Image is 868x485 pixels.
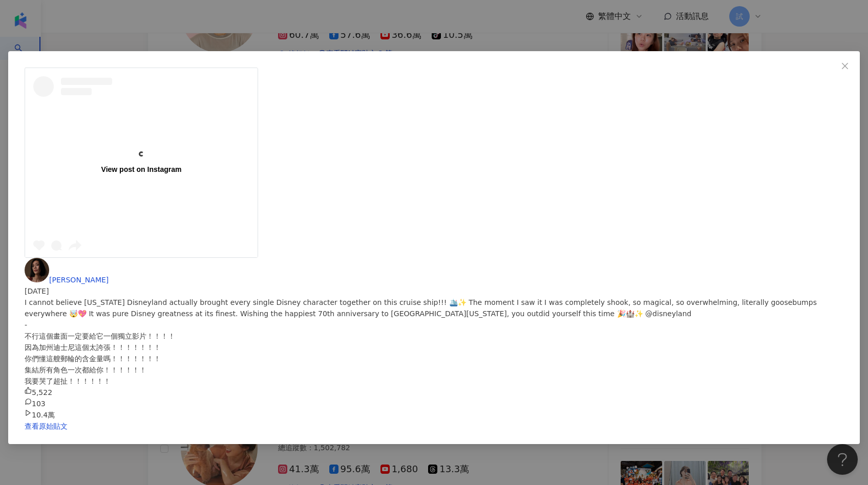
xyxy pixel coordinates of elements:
div: View post on Instagram [101,165,182,174]
img: KOL Avatar [25,258,49,282]
div: [DATE] [25,285,843,297]
span: close [841,62,849,70]
a: KOL Avatar[PERSON_NAME] [25,276,109,284]
div: 10.4萬 [25,409,843,421]
a: 查看原始貼文 [25,422,68,430]
span: [PERSON_NAME] [49,276,109,284]
div: 5,522 [25,387,843,398]
button: Close [835,56,855,76]
div: I cannot believe [US_STATE] Disneyland actually brought every single Disney character together on... [25,297,843,387]
a: View post on Instagram [25,68,258,257]
div: 103 [25,398,843,409]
